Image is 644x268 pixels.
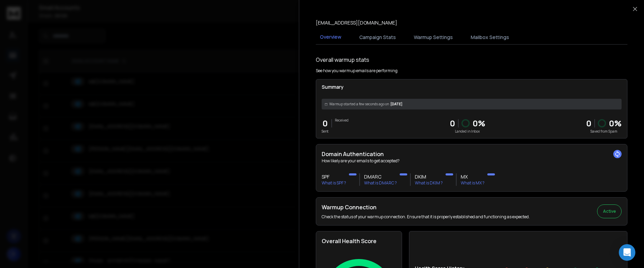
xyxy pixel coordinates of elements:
h2: Domain Authentication [322,150,622,158]
p: What is DMARC ? [364,180,397,186]
div: Open Intercom Messenger [619,244,635,261]
h2: Overall Health Score [322,237,396,245]
p: What is DKIM ? [415,180,443,186]
p: 0 % [609,118,622,129]
span: Warmup started a few seconds ago on [329,102,389,107]
p: How likely are your emails to get accepted? [322,158,622,164]
p: Check the status of your warmup connection. Ensure that it is properly established and functionin... [322,214,530,220]
p: What is MX ? [461,180,485,186]
button: Mailbox Settings [467,30,513,45]
p: What is SPF ? [322,180,346,186]
button: Overview [316,29,345,45]
button: Active [597,204,622,218]
h2: Warmup Connection [322,203,530,211]
h3: SPF [322,173,346,180]
div: [DATE] [322,99,622,109]
p: Landed in Inbox [450,129,485,134]
p: Received [335,118,349,123]
p: Summary [322,84,622,90]
h3: DMARC [364,173,397,180]
p: Sent [322,129,329,134]
p: Saved from Spam [586,129,622,134]
h3: DKIM [415,173,443,180]
p: [EMAIL_ADDRESS][DOMAIN_NAME] [316,19,397,26]
button: Warmup Settings [410,30,457,45]
p: 0 [322,118,329,129]
strong: 0 [586,117,592,129]
p: 0 % [472,118,485,129]
h1: Overall warmup stats [316,56,369,64]
h3: MX [461,173,485,180]
p: 0 [450,118,455,129]
button: Campaign Stats [355,30,400,45]
p: See how you warmup emails are performing [316,68,398,74]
